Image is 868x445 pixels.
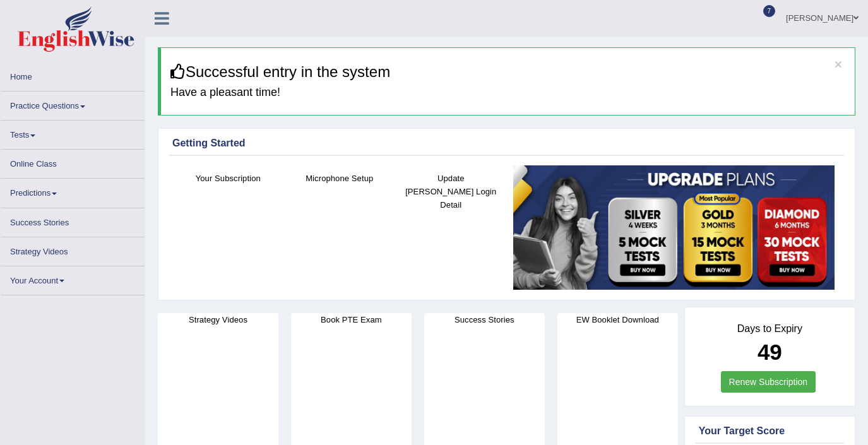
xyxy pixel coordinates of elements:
[1,208,145,233] a: Success Stories
[424,313,545,326] h4: Success Stories
[170,64,845,80] h3: Successful entry in the system
[1,150,145,174] a: Online Class
[179,172,278,185] h4: Your Subscription
[758,340,782,364] b: 49
[1,237,145,262] a: Strategy Videos
[699,424,841,439] div: Your Target Score
[557,313,678,326] h4: EW Booklet Download
[1,266,145,291] a: Your Account
[172,136,841,151] div: Getting Started
[835,57,842,71] button: ×
[291,313,412,326] h4: Book PTE Exam
[290,172,389,185] h4: Microphone Setup
[1,62,145,87] a: Home
[170,86,845,99] h4: Have a pleasant time!
[699,323,841,335] h4: Days to Expiry
[763,5,776,17] span: 7
[721,371,816,393] a: Renew Subscription
[158,313,278,326] h4: Strategy Videos
[1,121,145,145] a: Tests
[401,172,501,211] h4: Update [PERSON_NAME] Login Detail
[1,179,145,203] a: Predictions
[1,92,145,116] a: Practice Questions
[513,165,835,290] img: small5.jpg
